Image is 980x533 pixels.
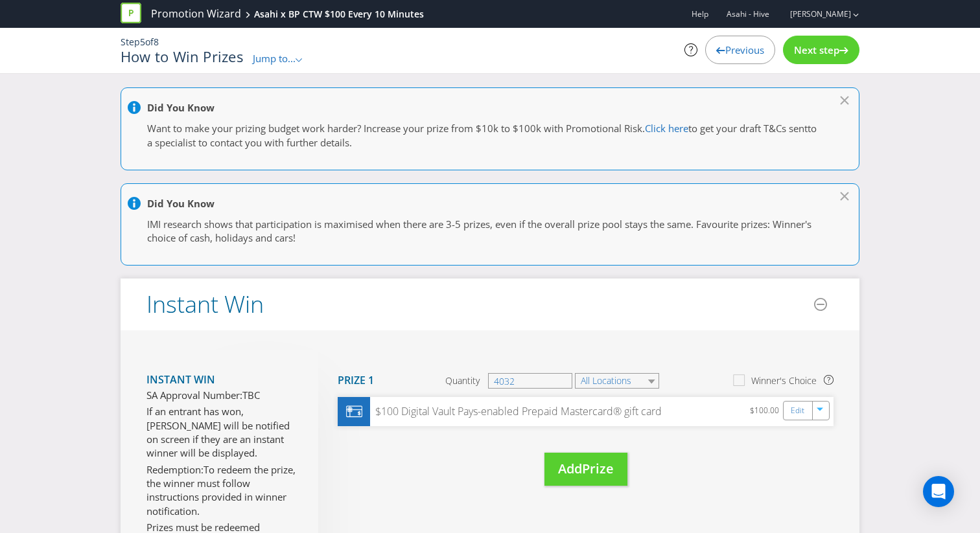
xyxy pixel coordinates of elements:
[558,460,582,477] span: Add
[242,389,260,402] span: TBC
[147,122,817,148] span: to get your draft T&Cs sentto a specialist to contact you with further details.
[582,460,614,477] span: Prize
[794,43,839,56] span: Next step
[121,36,140,48] span: Step
[151,6,241,21] a: Promotion Wizard
[146,463,204,476] span: Redemption:
[544,453,627,486] button: AddPrize
[777,8,851,19] a: [PERSON_NAME]
[791,403,804,418] a: Edit
[146,405,299,460] p: If an entrant has won, [PERSON_NAME] will be notified on screen if they are an instant winner wil...
[146,374,299,386] h4: Instant Win
[146,463,296,517] span: To redeem the prize, the winner must follow instructions provided in winner notification.
[445,374,480,387] span: Quantity
[645,122,688,135] a: Click here
[750,403,783,420] div: $100.00
[725,43,764,56] span: Previous
[370,404,662,419] div: $100 Digital Vault Pays-enabled Prepaid Mastercard® gift card
[253,52,296,65] span: Jump to...
[145,36,154,48] span: of
[751,374,817,387] div: Winner's Choice
[147,122,645,135] span: Want to make your prizing budget work harder? Increase your prize from $10k to $100k with Promoti...
[254,8,424,21] div: Asahi x BP CTW $100 Every 10 Minutes
[121,49,243,64] h1: How to Win Prizes
[147,218,820,245] p: IMI research shows that participation is maximised when there are 3-5 prizes, even if the overall...
[154,36,159,48] span: 8
[146,389,242,402] span: SA Approval Number:
[146,291,264,317] h2: Instant Win
[692,8,708,19] a: Help
[140,36,145,48] span: 5
[727,8,769,19] span: Asahi - Hive
[923,476,954,507] div: Open Intercom Messenger
[338,375,374,387] h4: Prize 1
